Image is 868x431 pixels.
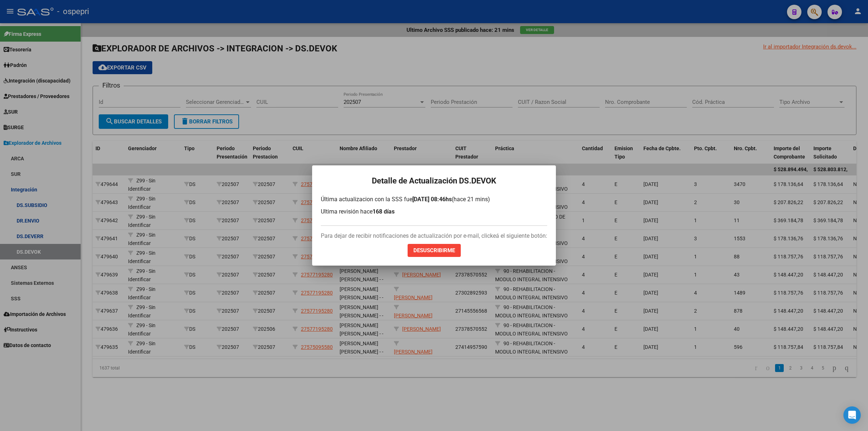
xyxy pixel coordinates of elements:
[321,207,547,216] p: Ultima revisión hace
[373,208,395,215] span: 168 días
[321,195,547,204] p: Última actualizacion con la SSS fue (hace 21 mins)
[408,244,461,257] button: Desuscribirme
[413,247,455,254] span: Desuscribirme
[321,232,547,240] p: Para dejar de recibir notificaciones de actualización por e-mail, clickeá el siguiente botón:
[412,196,452,203] span: [DATE] 08:46hs
[372,174,496,188] h2: Detalle de Actualización DS.DEVOK
[843,406,861,424] div: Open Intercom Messenger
